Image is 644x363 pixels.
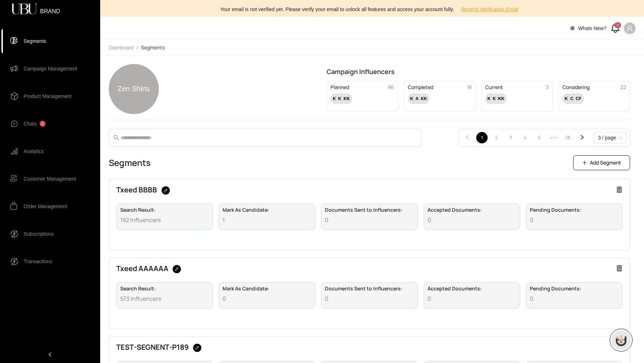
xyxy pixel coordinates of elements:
span: TEST-SEGNENT-P189 [116,344,201,352]
span: Resend Verification Email [461,5,518,13]
span: 3 / page [598,132,623,143]
span: Current [485,85,503,90]
li: 3 [505,132,516,143]
span: right [579,134,585,140]
a: 28 [562,132,573,143]
div: Page Size [594,132,627,143]
h3: Segments [109,157,151,168]
span: Segments [24,34,46,48]
span: 0 [325,217,414,224]
span: 1 [223,217,311,224]
button: Resend Verification Email [455,4,524,15]
span: Txeed BBBB [116,186,170,195]
span: search [113,135,119,141]
div: 3 [614,22,621,28]
span: Subscriptions [24,227,54,241]
span: left [465,134,470,140]
span: 0 [530,295,619,302]
span: 0 [223,295,311,302]
span: left [48,352,53,357]
div: CF [573,93,584,104]
div: KK [408,93,419,104]
span: 0 [428,217,516,224]
span: Mark As Candidate : [223,207,311,212]
div: KK [419,93,429,104]
span: BRAND [40,9,60,10]
a: 4 [519,132,530,143]
span: Search Result : [120,207,209,212]
span: Planned [331,85,349,90]
li: Previous Page [462,132,473,143]
div: AA [413,93,424,104]
span: user [626,25,633,31]
span: Zen Shirts [117,83,150,94]
h5: Campaign Influencers [327,67,630,77]
span: Transactions [24,254,52,269]
span: 3 [546,85,549,90]
li: Next 5 Pages [548,132,559,143]
span: ••• [548,132,559,143]
button: Add Segment [573,155,630,170]
button: left [462,132,473,143]
span: Add Segment [590,159,621,167]
div: KK [496,93,507,104]
button: right [576,132,588,143]
div: KK [341,93,352,104]
a: 5 [534,132,545,143]
span: Pending Documents : [530,207,619,212]
span: 86 [388,85,394,90]
div: KK [562,93,573,104]
div: KK [331,93,341,104]
div: Your email is not verified yet. Please verify your email to unlock all features and access your a... [104,4,640,15]
span: Dashboard [109,44,133,51]
div: CF [568,93,579,104]
a: 3 [505,132,516,143]
span: Pending Documents : [530,286,619,291]
span: Accepted Documents : [428,207,516,212]
div: KK [485,93,496,104]
span: Analytics [24,144,44,158]
span: Search Result : [120,286,209,291]
span: 573 Influencers [120,295,209,302]
span: Product Management [24,89,72,103]
span: Order Management [24,199,67,214]
li: 28 [562,132,574,143]
span: 18 [467,85,472,90]
span: Customer Management [24,172,76,186]
span: Txeed AAAAAA [116,265,181,274]
span: Segments [141,44,165,51]
span: Documents Sent to Influencers : [325,207,414,212]
li: Next Page [576,132,588,143]
span: 0 [428,295,516,302]
span: Chats [24,117,37,131]
span: plus [582,160,587,165]
span: Completed [408,85,433,90]
span: 192 Influencers [120,217,209,224]
li: / [136,44,138,51]
span: Considering [562,85,590,90]
span: 0 [325,295,414,302]
span: Mark As Candidate : [223,286,311,291]
div: KK [491,93,501,104]
span: 22 [620,85,626,90]
span: Accepted Documents : [428,286,516,291]
a: 2 [491,132,502,143]
li: 4 [519,132,531,143]
li: 2 [491,132,502,143]
img: chatboticon-C4A3G2IU.png [614,333,628,347]
span: Campaign Management [24,62,77,76]
li: 1 [476,132,488,143]
span: Whats New? [578,25,606,31]
span: 2 [40,121,45,127]
div: KK [336,93,347,104]
li: 5 [533,132,545,143]
span: Documents Sent to Influencers : [325,286,414,291]
a: 1 [477,132,487,143]
span: 0 [530,217,619,224]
